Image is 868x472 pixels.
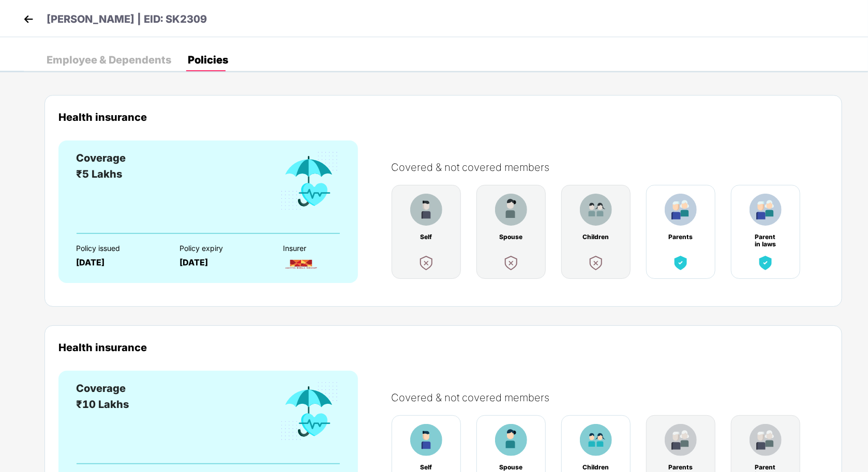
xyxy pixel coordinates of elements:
[76,244,161,253] div: Policy issued
[667,464,694,471] div: Parents
[498,233,525,241] div: Spouse
[665,424,697,456] img: benefitCardImg
[76,398,129,411] span: ₹10 Lakhs
[392,161,839,174] div: Covered & not covered members
[179,244,265,253] div: Policy expiry
[279,381,340,443] img: benefitCardImg
[410,194,442,226] img: benefitCardImg
[580,194,612,226] img: benefitCardImg
[58,341,828,353] div: Health insurance
[671,254,690,272] img: benefitCardImg
[502,254,520,272] img: benefitCardImg
[756,254,775,272] img: benefitCardImg
[752,464,779,471] div: Parent in laws
[279,150,340,212] img: benefitCardImg
[413,233,440,241] div: Self
[47,11,207,27] p: [PERSON_NAME] | EID: SK2309
[392,391,839,404] div: Covered & not covered members
[413,464,440,471] div: Self
[582,233,609,241] div: Children
[76,150,126,166] div: Coverage
[47,55,171,65] div: Employee & Dependents
[587,254,605,272] img: benefitCardImg
[188,55,228,65] div: Policies
[752,233,779,241] div: Parent in laws
[750,424,782,456] img: benefitCardImg
[495,194,527,226] img: benefitCardImg
[76,258,161,268] div: [DATE]
[580,424,612,456] img: benefitCardImg
[495,424,527,456] img: benefitCardImg
[58,111,828,123] div: Health insurance
[179,258,265,268] div: [DATE]
[76,381,129,397] div: Coverage
[76,168,122,180] span: ₹5 Lakhs
[21,11,36,27] img: back
[410,424,442,456] img: benefitCardImg
[582,464,609,471] div: Children
[283,255,319,273] img: InsurerLogo
[665,194,697,226] img: benefitCardImg
[667,233,694,241] div: Parents
[498,464,525,471] div: Spouse
[417,254,436,272] img: benefitCardImg
[283,244,368,253] div: Insurer
[750,194,782,226] img: benefitCardImg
